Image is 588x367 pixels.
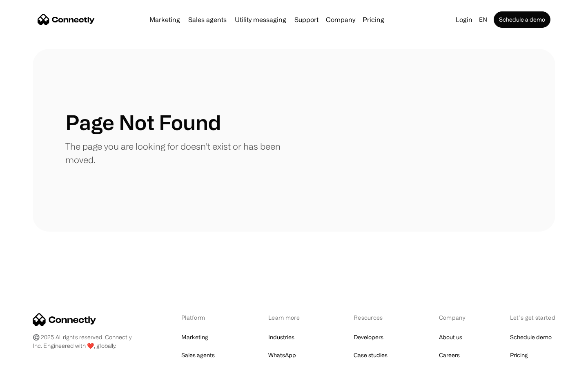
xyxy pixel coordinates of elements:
[268,349,296,361] a: WhatsApp
[268,313,311,322] div: Learn more
[326,14,355,25] div: Company
[494,11,550,28] a: Schedule a demo
[354,313,396,322] div: Resources
[16,353,49,364] ul: Language list
[268,332,294,343] a: Industries
[439,349,460,361] a: Careers
[510,313,555,322] div: Let’s get started
[181,313,226,322] div: Platform
[181,332,208,343] a: Marketing
[452,14,476,25] a: Login
[354,332,383,343] a: Developers
[181,349,215,361] a: Sales agents
[232,16,290,23] a: Utility messaging
[510,349,528,361] a: Pricing
[359,16,388,23] a: Pricing
[439,332,462,343] a: About us
[185,16,230,23] a: Sales agents
[146,16,183,23] a: Marketing
[510,332,552,343] a: Schedule demo
[439,313,468,322] div: Company
[354,349,388,361] a: Case studies
[291,16,322,23] a: Support
[65,110,221,135] h1: Page Not Found
[8,352,49,364] aside: Language selected: English
[479,14,487,25] div: en
[65,139,294,166] p: The page you are looking for doesn't exist or has been moved.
